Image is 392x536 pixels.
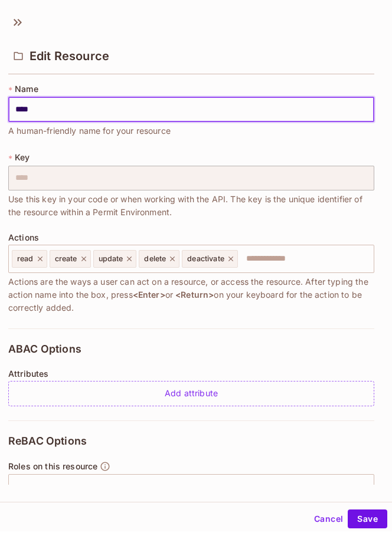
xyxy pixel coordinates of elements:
[99,254,123,264] span: update
[8,435,87,447] span: ReBAC Options
[182,250,238,268] div: deactivate
[50,250,91,268] div: create
[8,369,49,379] span: Attributes
[348,509,387,528] button: Save
[187,254,224,264] span: deactivate
[15,84,38,94] span: Name
[30,49,109,63] span: Edit Resource
[8,381,374,406] div: Add attribute
[139,250,179,268] div: delete
[8,124,171,137] span: A human-friendly name for your resource
[8,462,97,471] span: Roles on this resource
[15,153,30,162] span: Key
[8,193,374,219] span: Use this key in your code or when working with the API. The key is the unique identifier of the r...
[133,290,165,300] span: <Enter>
[8,343,81,355] span: ABAC Options
[175,290,214,300] span: <Return>
[12,250,47,268] div: read
[93,250,137,268] div: update
[17,254,34,264] span: read
[8,233,39,242] span: Actions
[55,254,77,264] span: create
[309,509,348,528] button: Cancel
[144,254,166,264] span: delete
[8,275,374,314] span: Actions are the ways a user can act on a resource, or access the resource. After typing the actio...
